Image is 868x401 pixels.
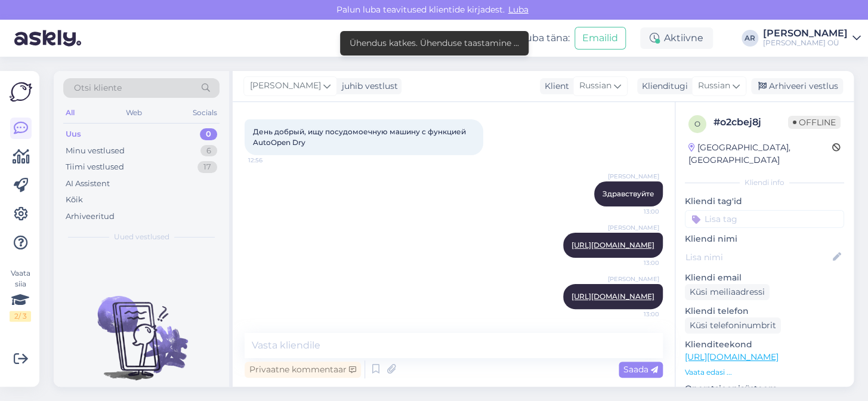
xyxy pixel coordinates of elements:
div: Web [123,105,144,121]
span: Здравствуйте [603,189,654,198]
div: Kliendi info [685,177,844,188]
div: Minu vestlused [66,145,125,157]
span: Offline [788,116,841,129]
span: o [694,119,700,128]
div: Küsi telefoninumbrit [685,317,781,334]
input: Lisa tag [685,210,844,228]
p: Operatsioonisüsteem [685,383,844,395]
a: [URL][DOMAIN_NAME] [572,240,654,249]
div: Uus [66,128,81,140]
div: 17 [197,161,217,173]
p: Klienditeekond [685,338,844,351]
div: 2 / 3 [10,311,31,322]
div: Ühendus katkes. Ühenduse taastamine ... [350,37,519,50]
div: juhib vestlust [337,80,398,92]
span: Russian [579,79,611,92]
div: Küsi meiliaadressi [685,284,770,300]
div: Klienditugi [637,80,688,92]
div: Arhiveeritud [66,211,115,223]
span: День добрый, ищу посудомоечную машину с функцией AutoOpen Dry [253,127,468,147]
p: Kliendi telefon [685,305,844,317]
span: Saada [623,364,658,375]
div: Klient [540,80,569,92]
span: Russian [698,79,730,92]
div: Privaatne kommentaar [245,362,361,378]
div: Vaata siia [10,268,31,322]
span: 13:00 [614,258,659,267]
img: Askly Logo [10,81,32,103]
div: All [63,105,77,121]
span: [PERSON_NAME] [608,172,659,181]
span: [PERSON_NAME] [250,79,321,92]
div: # o2cbej8j [713,115,788,129]
div: Tiimi vestlused [66,161,124,173]
p: Vaata edasi ... [685,367,844,378]
div: Aktiivne [640,27,713,49]
p: Kliendi nimi [685,233,844,245]
div: AI Assistent [66,178,110,190]
div: 0 [200,128,217,140]
p: Kliendi email [685,272,844,284]
a: [URL][DOMAIN_NAME] [685,351,779,362]
div: Arhiveeri vestlus [751,78,843,94]
p: Kliendi tag'id [685,195,844,208]
span: 13:00 [614,310,659,319]
a: [URL][DOMAIN_NAME] [572,292,654,301]
div: 6 [200,145,217,157]
span: Uued vestlused [114,232,169,242]
div: [GEOGRAPHIC_DATA], [GEOGRAPHIC_DATA] [688,141,832,166]
span: [PERSON_NAME] [608,223,659,232]
button: Emailid [574,27,626,50]
span: 13:00 [614,207,659,216]
div: [PERSON_NAME] OÜ [763,38,848,48]
input: Lisa nimi [685,251,830,264]
div: AR [742,30,758,47]
div: Kõik [66,194,83,206]
span: [PERSON_NAME] [608,274,659,283]
span: Luba [505,4,532,15]
a: [PERSON_NAME][PERSON_NAME] OÜ [763,29,861,48]
div: Socials [190,105,220,121]
img: No chats [54,274,229,382]
span: 12:56 [248,156,293,165]
span: Otsi kliente [74,82,122,94]
div: [PERSON_NAME] [763,29,848,38]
